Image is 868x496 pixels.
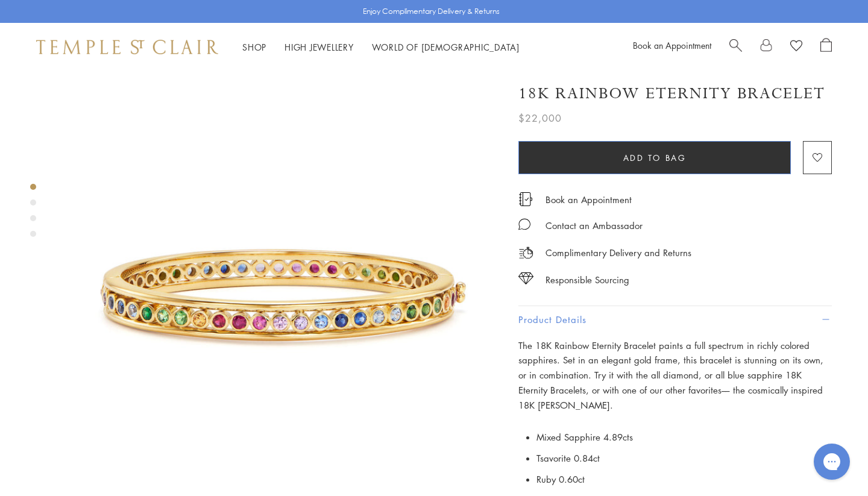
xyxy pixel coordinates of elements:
li: Tsavorite 0.84ct [536,448,832,469]
img: MessageIcon-01_2.svg [518,218,530,230]
img: Temple St. Clair [36,40,218,54]
a: Book an Appointment [546,193,632,206]
a: Book an Appointment [633,39,711,51]
span: Add to bag [623,151,687,165]
img: icon_sourcing.svg [518,272,533,284]
p: Enjoy Complimentary Delivery & Returns [363,5,500,17]
iframe: Gorgias live chat messenger [808,439,856,484]
div: Responsible Sourcing [546,272,629,287]
li: Mixed Sapphire 4.89cts [536,427,832,448]
h1: 18K Rainbow Eternity Bracelet [518,83,825,104]
div: Contact an Ambassador [546,218,643,233]
img: icon_delivery.svg [518,245,533,260]
a: High JewelleryHigh Jewellery [285,41,354,53]
a: Search [729,38,742,56]
li: Ruby 0.60ct [536,469,832,490]
a: Open Shopping Bag [820,38,832,56]
a: World of [DEMOGRAPHIC_DATA]World of [DEMOGRAPHIC_DATA] [372,41,520,53]
button: Add to bag [518,141,791,174]
a: View Wishlist [790,38,802,56]
nav: Main navigation [242,40,520,55]
img: icon_appointment.svg [518,192,533,206]
p: The 18K Rainbow Eternity Bracelet paints a full spectrum in richly colored sapphires. Set in an e... [518,338,832,413]
a: ShopShop [242,41,266,53]
div: Product gallery navigation [30,181,36,246]
button: Product Details [518,306,832,333]
span: $22,000 [518,110,562,126]
p: Complimentary Delivery and Returns [546,245,691,260]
